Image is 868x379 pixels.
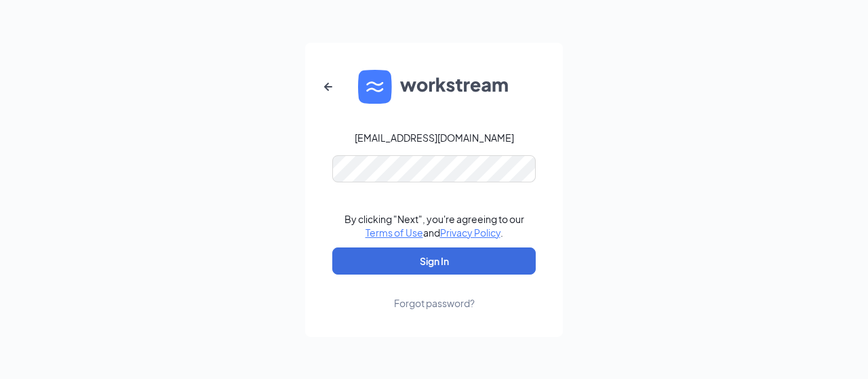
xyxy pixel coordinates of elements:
a: Privacy Policy [440,226,500,239]
img: WS logo and Workstream text [358,70,510,104]
svg: ArrowLeftNew [320,79,336,95]
div: Forgot password? [394,296,475,310]
div: [EMAIL_ADDRESS][DOMAIN_NAME] [355,131,514,144]
button: ArrowLeftNew [312,71,344,103]
a: Forgot password? [394,275,475,310]
button: Sign In [332,247,536,275]
a: Terms of Use [366,226,423,239]
div: By clicking "Next", you're agreeing to our and . [344,212,524,239]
